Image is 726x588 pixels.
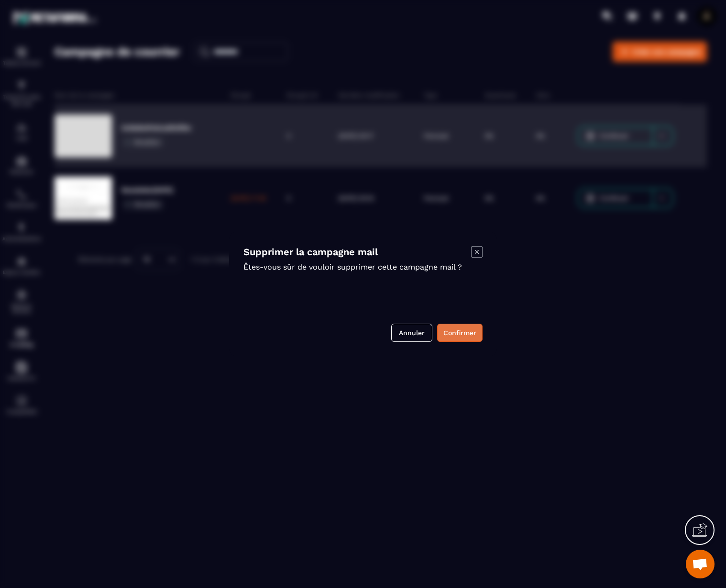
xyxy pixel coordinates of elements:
p: Tu dis “oui mais pas trop” en espérant que cette modestie t’ouvre les portes vers plus. [5,139,187,161]
p: Comment ça oui mais pas trop.. [5,75,187,86]
h4: Supprimer la campagne mail [243,246,471,258]
p: Êtes-vous sûr de vouloir supprimer cette campagne mail ? [243,262,471,271]
p: C’est ce “oui mais pas trop” qui t’empêche d’avancer. Parce que c’est ce que tu dis de ta bouche,... [5,96,187,128]
div: Ouvrir le chat [686,550,715,578]
button: Confirmer [437,324,483,342]
button: Annuler [391,324,432,342]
